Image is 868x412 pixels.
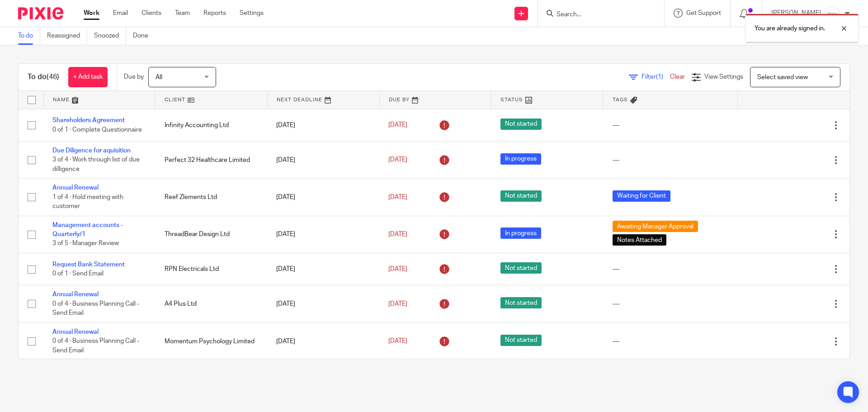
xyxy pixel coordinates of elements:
td: Perfect 32 Healthcare Limited [156,141,268,178]
td: [DATE] [267,141,379,178]
a: Reports [203,9,226,18]
td: Reef Zlements Ltd [156,179,268,216]
span: 0 of 1 · Complete Questionnaire [52,127,142,133]
span: Tags [613,97,628,102]
a: To do [18,27,40,45]
span: 0 of 4 · Business Planning Call - Send Email [52,301,139,317]
span: [DATE] [388,338,407,345]
a: Annual Renewal [52,185,99,191]
td: [DATE] [267,109,379,141]
span: Not started [500,190,542,202]
span: Waiting for Client [613,190,670,202]
td: [DATE] [267,285,379,322]
span: Not started [500,297,542,308]
img: Infinity%20Logo%20with%20Whitespace%20.png [826,6,840,21]
span: [DATE] [388,266,407,272]
span: 3 of 4 · Work through list of due dilligence [52,157,140,173]
a: Done [133,27,155,45]
span: [DATE] [388,301,407,307]
div: --- [613,121,729,130]
a: Settings [240,9,264,18]
a: Team [175,9,190,18]
a: Clients [142,9,161,18]
a: + Add task [68,67,108,87]
span: Not started [500,262,542,274]
span: Not started [500,335,542,346]
span: (1) [656,74,663,80]
img: Pixie [18,7,63,19]
a: Shareholders Agreement [52,117,125,123]
p: You are already signed in. [755,24,825,33]
td: [DATE] [267,216,379,253]
span: Not started [500,118,542,130]
a: Due Diligence for aquisition [52,147,131,154]
a: Clear [670,74,685,80]
span: 0 of 1 · Send Email [52,270,104,277]
span: Awaiting Manager Approval [613,221,698,232]
td: ThreadBear Design Ltd [156,216,268,253]
td: [DATE] [267,179,379,216]
span: Notes Attached [613,234,666,246]
a: Reassigned [47,27,87,45]
a: Work [84,9,99,18]
span: In progress [500,227,541,239]
a: Management accounts -Quarterly/1 [52,222,123,237]
span: View Settings [704,74,743,80]
td: RPN Electricals Ltd [156,253,268,285]
div: --- [613,156,729,165]
span: [DATE] [388,156,407,163]
span: All [156,74,162,81]
div: --- [613,265,729,274]
td: Infinity Accounting Ltd [156,109,268,141]
span: In progress [500,153,541,165]
span: 0 of 4 · Business Planning Call - Send Email [52,338,139,354]
a: Annual Renewal [52,329,99,335]
span: Select saved view [757,74,808,81]
span: [DATE] [388,122,407,128]
span: [DATE] [388,231,407,237]
td: Momentum Psychology Limited [156,322,268,360]
span: (46) [47,73,59,81]
a: Annual Renewal [52,291,99,298]
a: Snoozed [94,27,126,45]
span: Filter [642,74,670,80]
td: [DATE] [267,322,379,360]
a: Email [113,9,128,18]
div: --- [613,299,729,308]
a: Request Bank Statement [52,261,125,268]
p: Due by [124,72,144,81]
span: [DATE] [388,194,407,200]
span: 1 of 4 · Hold meeting with customer [52,194,123,210]
h1: To do [28,72,59,82]
div: --- [613,337,729,346]
td: [DATE] [267,253,379,285]
span: 3 of 5 · Manager Review [52,241,119,247]
td: A4 Plus Ltd [156,285,268,322]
